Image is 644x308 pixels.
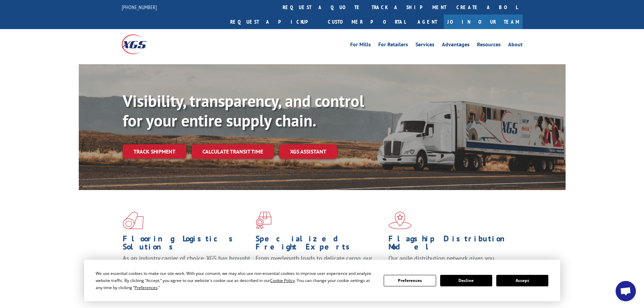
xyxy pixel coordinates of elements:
[256,235,383,254] h1: Specialized Freight Experts
[123,212,144,229] img: xgs-icon-total-supply-chain-intelligence-red
[616,281,636,301] div: Open chat
[256,212,271,229] img: xgs-icon-focused-on-flooring-red
[96,270,376,291] div: We use essential cookies to make our site work. With your consent, we may also use non-essential ...
[323,15,411,29] a: Customer Portal
[123,144,186,159] a: Track shipment
[123,90,364,131] b: Visibility, transparency, and control for your entire supply chain.
[388,235,516,254] h1: Flagship Distribution Model
[411,15,444,29] a: Agent
[192,144,274,159] a: Calculate transit time
[378,42,408,49] a: For Retailers
[388,212,412,229] img: xgs-icon-flagship-distribution-model-red
[122,4,157,10] a: [PHONE_NUMBER]
[123,254,250,278] span: As an industry carrier of choice, XGS has brought innovation and dedication to flooring logistics...
[444,15,523,29] a: Join Our Team
[84,260,560,301] div: Cookie Consent Prompt
[384,275,436,286] button: Preferences
[508,42,523,49] a: About
[225,15,323,29] a: Request a pickup
[440,275,492,286] button: Decline
[135,285,158,290] span: Preferences
[256,254,383,284] p: From overlength loads to delicate cargo, our experienced staff knows the best way to move your fr...
[350,42,371,49] a: For Mills
[388,254,513,270] span: Our agile distribution network gives you nationwide inventory management on demand.
[477,42,501,49] a: Resources
[496,275,548,286] button: Accept
[442,42,470,49] a: Advantages
[270,278,295,283] span: Cookie Policy
[123,235,251,254] h1: Flooring Logistics Solutions
[279,144,337,159] a: XGS ASSISTANT
[415,42,434,49] a: Services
